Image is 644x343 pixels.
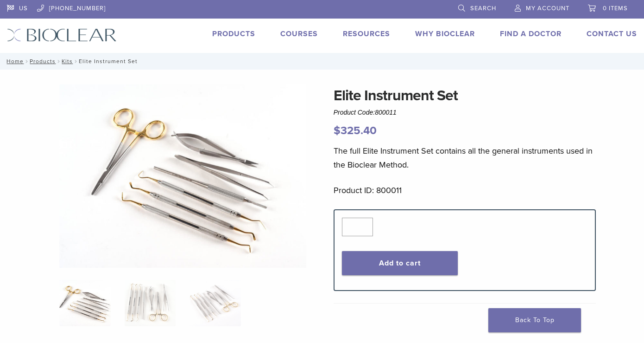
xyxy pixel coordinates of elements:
span: / [24,59,30,64]
a: Back To Top [488,308,581,332]
a: Courses [280,29,318,39]
a: Products [30,58,56,65]
span: 800011 [375,109,397,116]
a: Products [212,29,255,39]
img: Clark Elite Instrument Set-2 copy [59,84,306,268]
img: Bioclear [7,28,117,42]
p: The full Elite Instrument Set contains all the general instruments used in the Bioclear Method. [334,144,596,172]
span: Product Code: [334,109,397,116]
span: My Account [526,5,569,12]
span: $ [334,124,341,137]
h1: Elite Instrument Set [334,84,596,107]
span: 0 items [603,5,628,12]
img: Clark-Elite-Instrument-Set-2-copy-e1548839349341-324x324.jpg [59,280,111,326]
span: Search [470,5,496,12]
a: Resources [343,29,390,39]
bdi: 325.40 [334,124,377,137]
a: Find A Doctor [500,29,562,39]
img: Elite Instrument Set - Image 3 [189,280,241,326]
img: Elite Instrument Set - Image 2 [125,280,176,326]
a: Why Bioclear [415,29,475,39]
p: Product ID: 800011 [334,183,596,197]
a: Contact Us [587,29,637,39]
span: / [56,59,62,64]
a: Home [4,58,24,65]
button: Add to cart [342,251,458,275]
span: / [73,59,79,64]
a: Kits [62,58,73,65]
